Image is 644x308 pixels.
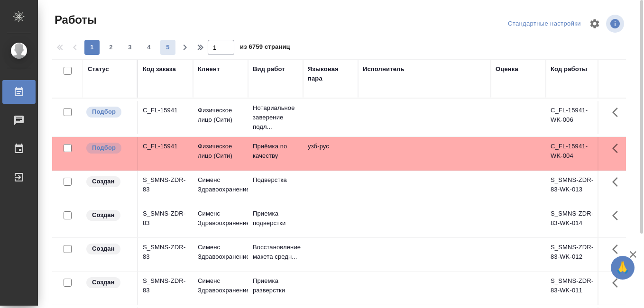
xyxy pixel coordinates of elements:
p: Приемка подверстки [253,209,298,228]
div: C_FL-15941 [143,106,188,115]
td: S_SMNS-ZDR-83-WK-012 [546,238,601,271]
button: Здесь прячутся важные кнопки [607,238,629,261]
p: Сименс Здравоохранение [198,243,243,262]
span: 3 [122,43,138,52]
p: Создан [92,177,115,186]
span: Настроить таблицу [583,12,606,35]
button: Здесь прячутся важные кнопки [607,272,629,294]
button: Здесь прячутся важные кнопки [607,204,629,227]
div: Клиент [198,64,220,74]
div: Код работы [551,64,587,74]
span: из 6759 страниц [240,41,290,55]
p: Подверстка [253,175,298,185]
div: C_FL-15941 [143,142,188,151]
div: S_SMNS-ZDR-83 [143,209,188,228]
p: Создан [92,278,115,287]
p: Физическое лицо (Сити) [198,142,243,161]
button: 5 [160,40,175,55]
div: Статус [88,64,109,74]
button: Здесь прячутся важные кнопки [607,171,629,193]
div: Вид работ [253,64,285,74]
p: Приёмка по качеству [253,142,298,161]
p: Сименс Здравоохранение [198,276,243,295]
td: S_SMNS-ZDR-83-WK-011 [546,272,601,305]
button: Здесь прячутся важные кнопки [607,101,629,124]
button: Здесь прячутся важные кнопки [607,137,629,160]
div: Заказ еще не согласован с клиентом, искать исполнителей рано [85,243,132,255]
div: Заказ еще не согласован с клиентом, искать исполнителей рано [85,276,132,289]
p: Создан [92,210,115,220]
span: Посмотреть информацию [606,15,626,33]
button: 3 [122,40,138,55]
p: Подбор [92,143,116,153]
div: Оценка [496,64,518,74]
button: 🙏 [611,256,635,280]
td: S_SMNS-ZDR-83-WK-014 [546,204,601,237]
div: Можно подбирать исполнителей [85,106,132,118]
p: Восстановление макета средн... [253,243,298,262]
td: узб-рус [303,137,358,170]
p: Физическое лицо (Сити) [198,106,243,125]
div: Заказ еще не согласован с клиентом, искать исполнителей рано [85,209,132,222]
p: Создан [92,244,115,254]
span: 2 [103,43,119,52]
span: 🙏 [615,258,631,278]
div: Заказ еще не согласован с клиентом, искать исполнителей рано [85,175,132,188]
p: Подбор [92,107,116,117]
div: Можно подбирать исполнителей [85,142,132,154]
td: C_FL-15941-WK-004 [546,137,601,170]
td: C_FL-15941-WK-006 [546,101,601,134]
div: Языковая пара [308,64,353,83]
button: 2 [103,40,119,55]
div: Код заказа [143,64,176,74]
td: S_SMNS-ZDR-83-WK-013 [546,171,601,204]
div: Исполнитель [363,64,405,74]
div: S_SMNS-ZDR-83 [143,243,188,262]
p: Приемка разверстки [253,276,298,295]
p: Сименс Здравоохранение [198,209,243,228]
span: 5 [160,43,175,52]
span: Работы [52,12,97,27]
p: Нотариальное заверение подл... [253,103,298,132]
button: 4 [141,40,156,55]
div: S_SMNS-ZDR-83 [143,175,188,194]
span: 4 [141,43,156,52]
div: split button [506,17,583,31]
p: Сименс Здравоохранение [198,175,243,194]
div: S_SMNS-ZDR-83 [143,276,188,295]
